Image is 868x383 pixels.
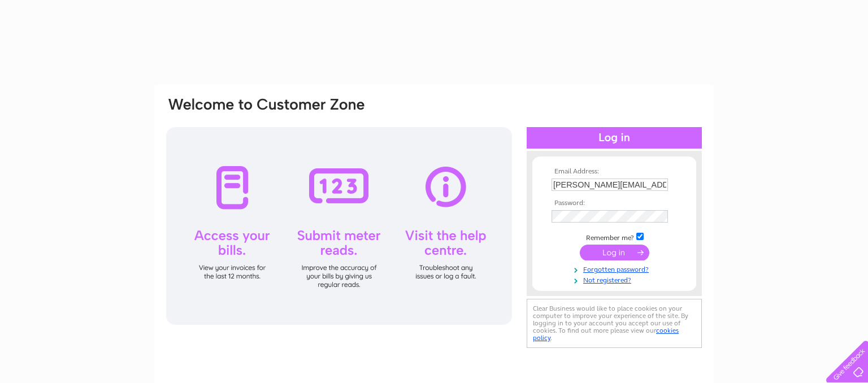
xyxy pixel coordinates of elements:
[580,245,649,260] input: Submit
[527,299,702,348] div: Clear Business would like to place cookies on your computer to improve your experience of the sit...
[549,231,680,242] td: Remember me?
[552,263,680,274] a: Forgotten password?
[549,168,680,176] th: Email Address:
[533,327,679,342] a: cookies policy
[552,274,680,285] a: Not registered?
[549,199,680,207] th: Password:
